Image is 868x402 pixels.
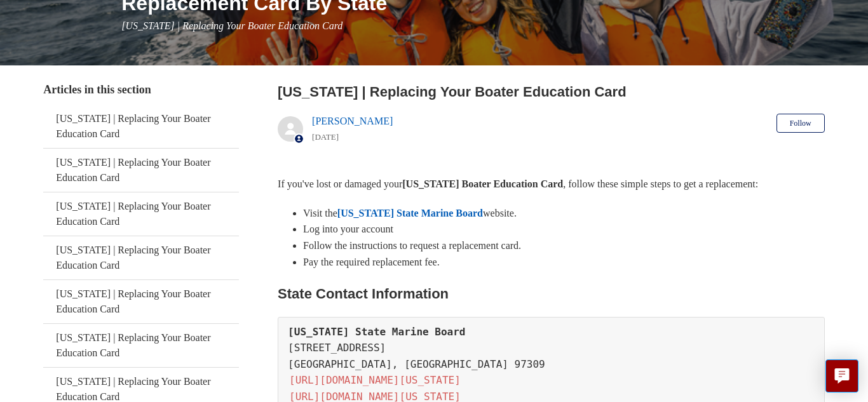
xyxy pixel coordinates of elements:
h2: Oregon | Replacing Your Boater Education Card [278,81,825,102]
a: [US_STATE] | Replacing Your Boater Education Card [43,324,238,367]
span: [US_STATE] | Replacing Your Boater Education Card [121,20,342,31]
a: [US_STATE] State Marine Board [337,208,483,218]
li: Visit the website. [303,205,825,222]
a: [US_STATE] | Replacing Your Boater Education Card [43,280,238,323]
a: [US_STATE] | Replacing Your Boater Education Card [43,236,238,279]
time: 05/22/2024, 08:59 [312,132,339,142]
strong: [US_STATE] State Marine Board [288,326,465,338]
span: Articles in this section [43,83,151,96]
li: Pay the required replacement fee. [303,254,825,271]
a: [US_STATE] | Replacing Your Boater Education Card [43,149,238,192]
button: Live chat [825,359,858,392]
li: Follow the instructions to request a replacement card. [303,238,825,254]
h2: State Contact Information [278,283,825,305]
a: [PERSON_NAME] [312,116,393,126]
a: [US_STATE] | Replacing Your Boater Education Card [43,105,238,148]
li: Log into your account [303,221,825,238]
strong: [US_STATE] Boater Education Card [402,178,563,189]
button: Follow Article [776,114,825,133]
a: [URL][DOMAIN_NAME][US_STATE] [288,373,462,387]
p: If you've lost or damaged your , follow these simple steps to get a replacement: [278,176,825,192]
a: [US_STATE] | Replacing Your Boater Education Card [43,192,238,236]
